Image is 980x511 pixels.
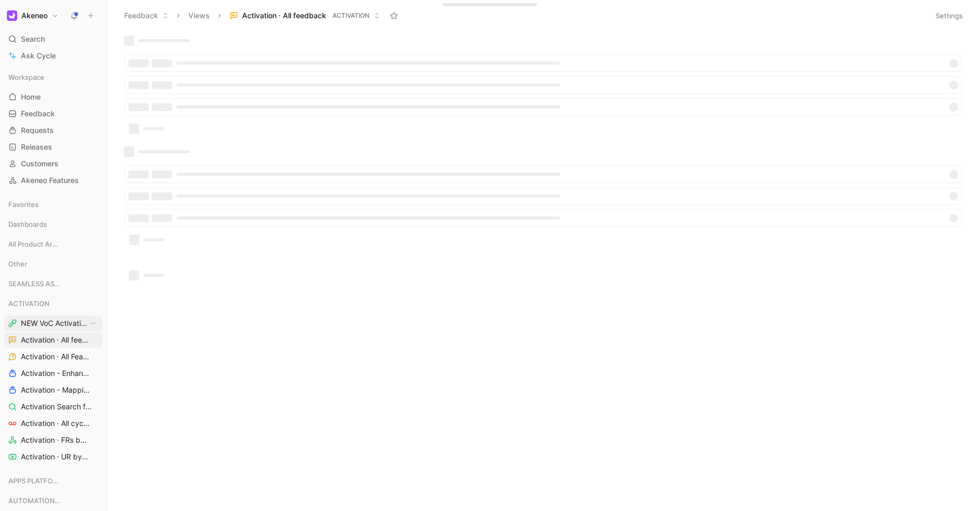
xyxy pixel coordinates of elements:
[8,476,60,486] span: APPS PLATFORM
[21,351,91,362] span: Activation · All Feature Requests
[4,449,102,465] a: Activation · UR by project
[21,11,47,20] h1: Akeneo
[8,199,39,210] span: Favorites
[4,8,61,23] button: AkeneoAkeneo
[21,125,54,136] span: Requests
[8,219,47,229] span: Dashboards
[4,216,102,232] div: Dashboards
[4,173,102,188] a: Akeneo Features
[4,236,102,255] div: All Product Areas
[7,10,17,21] img: Akeneo
[4,296,102,311] div: ACTIVATION
[4,366,102,381] a: Activation - Enhanced Content
[21,142,52,152] span: Releases
[4,382,102,398] a: Activation - Mapping and Transformation
[21,401,92,412] span: Activation Search for Feature Requests
[4,106,102,121] a: Feedback
[4,296,102,465] div: ACTIVATIONNEW VoC ActivationView actionsActivation · All feedbackActivation · All Feature Request...
[4,197,102,212] div: Favorites
[4,416,102,431] a: Activation · All cycle recordings
[4,473,102,489] div: APPS PLATFORM
[931,8,967,23] button: Settings
[8,495,62,506] span: AUTOMATION & AI
[8,239,60,249] span: All Product Areas
[4,256,102,272] div: Other
[21,368,91,379] span: Activation - Enhanced Content
[8,278,61,289] span: SEAMLESS ASSET
[4,473,102,492] div: APPS PLATFORM
[225,8,385,23] button: Activation · All feedbackACTIVATION
[21,92,41,102] span: Home
[21,418,91,429] span: Activation · All cycle recordings
[21,385,93,395] span: Activation - Mapping and Transformation
[4,276,102,291] div: SEAMLESS ASSET
[184,8,214,23] button: Views
[21,175,79,186] span: Akeneo Features
[21,318,88,328] span: NEW VoC Activation
[4,139,102,155] a: Releases
[4,216,102,235] div: Dashboards
[4,123,102,138] a: Requests
[21,50,56,62] span: Ask Cycle
[4,349,102,364] a: Activation · All Feature Requests
[4,69,102,85] div: Workspace
[4,48,102,64] a: Ask Cycle
[21,108,55,119] span: Feedback
[8,298,50,309] span: ACTIVATION
[88,318,98,328] button: View actions
[4,31,102,47] div: Search
[4,315,102,331] a: NEW VoC ActivationView actions
[8,72,44,82] span: Workspace
[4,276,102,295] div: SEAMLESS ASSET
[8,259,27,269] span: Other
[4,156,102,172] a: Customers
[21,452,90,462] span: Activation · UR by project
[119,8,173,23] button: Feedback
[4,256,102,275] div: Other
[21,159,58,169] span: Customers
[4,432,102,448] a: Activation · FRs by status
[4,332,102,348] a: Activation · All feedback
[4,493,102,508] div: AUTOMATION & AI
[21,335,89,345] span: Activation · All feedback
[4,89,102,105] a: Home
[332,10,369,21] span: ACTIVATION
[21,435,90,445] span: Activation · FRs by status
[21,33,45,45] span: Search
[4,399,102,415] a: Activation Search for Feature Requests
[4,236,102,252] div: All Product Areas
[242,10,326,21] span: Activation · All feedback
